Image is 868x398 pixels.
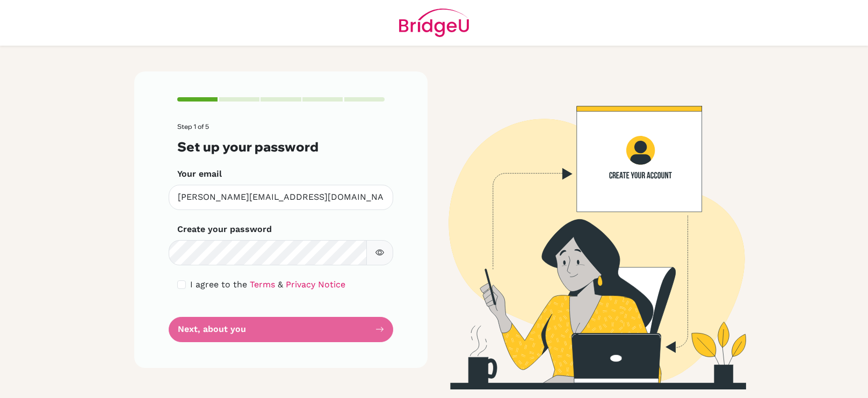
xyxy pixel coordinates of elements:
a: Privacy Notice [286,279,345,290]
input: Insert your email* [169,185,393,210]
span: & [278,279,283,290]
label: Your email [177,168,222,180]
span: Step 1 of 5 [177,122,209,131]
label: Create your password [177,223,272,236]
h3: Set up your password [177,139,385,155]
span: I agree to the [190,279,247,290]
a: Terms [250,279,275,290]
